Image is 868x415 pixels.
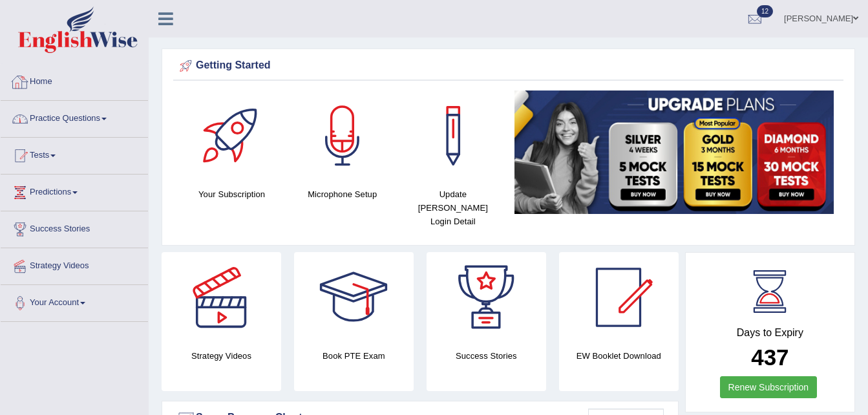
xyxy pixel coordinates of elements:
a: Predictions [1,175,148,207]
a: Home [1,64,148,96]
h4: EW Booklet Download [559,349,679,363]
div: Getting Started [176,56,840,76]
h4: Days to Expiry [700,327,840,339]
a: Strategy Videos [1,248,148,281]
a: Renew Subscription [720,376,818,398]
a: Your Account [1,285,148,317]
h4: Microphone Setup [293,187,391,201]
h4: Update [PERSON_NAME] Login Detail [404,187,502,228]
a: Practice Questions [1,101,148,133]
a: Tests [1,138,148,170]
span: 12 [757,5,773,17]
a: Success Stories [1,211,148,244]
h4: Book PTE Exam [294,349,414,363]
h4: Your Subscription [183,187,281,201]
h4: Strategy Videos [162,349,281,363]
b: 437 [751,345,789,370]
img: small5.jpg [514,90,834,214]
h4: Success Stories [427,349,546,363]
